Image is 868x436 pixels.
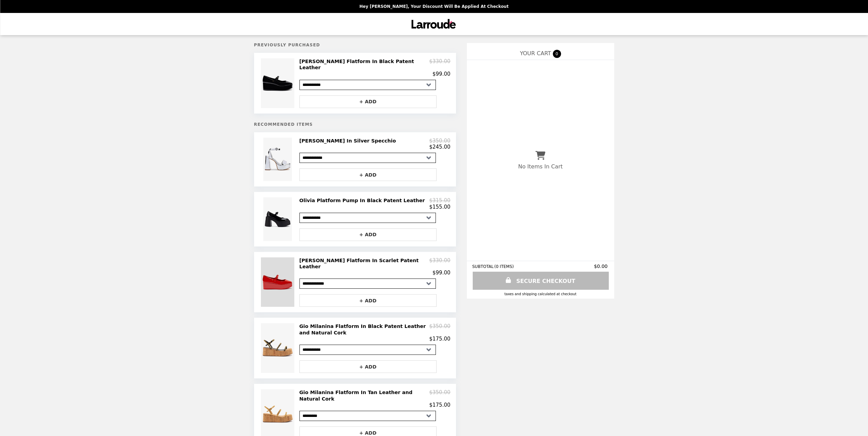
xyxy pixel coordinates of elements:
h2: [PERSON_NAME] In Silver Specchio [299,138,399,144]
p: $350.00 [429,389,450,402]
button: + ADD [299,95,437,108]
p: Hey [PERSON_NAME], your discount will be applied at checkout [359,4,509,9]
button: + ADD [299,360,437,373]
button: + ADD [299,168,437,181]
h2: [PERSON_NAME] Flatform In Scarlet Patent Leather [299,257,429,270]
h5: Previously Purchased [254,43,456,47]
span: SUBTOTAL [472,264,495,269]
h2: Gio Milanina Flatform In Black Patent Leather and Natural Cork [299,323,429,336]
img: Olivia Platform Pump In Black Patent Leather [263,197,294,241]
select: Select a product variant [299,279,436,289]
p: $155.00 [429,204,450,210]
span: $0.00 [594,264,608,269]
h5: Recommended Items [254,122,456,127]
select: Select a product variant [299,80,436,90]
p: $330.00 [429,257,450,270]
p: $330.00 [429,58,450,71]
img: Blair Flatform In Black Patent Leather [261,58,296,108]
p: $315.00 [429,197,450,204]
span: 0 [553,50,561,58]
img: Dolly Sandal In Silver Specchio [263,138,294,181]
p: $175.00 [429,402,450,408]
h2: Gio Milanina Flatform In Tan Leather and Natural Cork [299,389,429,402]
select: Select a product variant [299,213,436,223]
p: $99.00 [432,71,451,77]
button: + ADD [299,228,437,241]
p: $245.00 [429,144,450,150]
select: Select a product variant [299,411,436,421]
div: Taxes and Shipping calculated at checkout [472,292,609,296]
img: Gio Milanina Flatform In Black Patent Leather and Natural Cork [261,323,296,373]
img: Blair Flatform In Scarlet Patent Leather [261,257,296,307]
h2: Olivia Platform Pump In Black Patent Leather [299,197,428,204]
h2: [PERSON_NAME] Flatform In Black Patent Leather [299,58,429,71]
p: $350.00 [429,138,450,144]
p: $99.00 [432,270,451,276]
p: $350.00 [429,323,450,336]
span: ( 0 ITEMS ) [494,264,514,269]
span: YOUR CART [520,50,551,57]
select: Select a product variant [299,345,436,355]
img: Brand Logo [409,17,459,31]
p: $175.00 [429,336,450,342]
select: Select a product variant [299,153,436,163]
button: + ADD [299,294,437,307]
p: No Items In Cart [518,163,562,170]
